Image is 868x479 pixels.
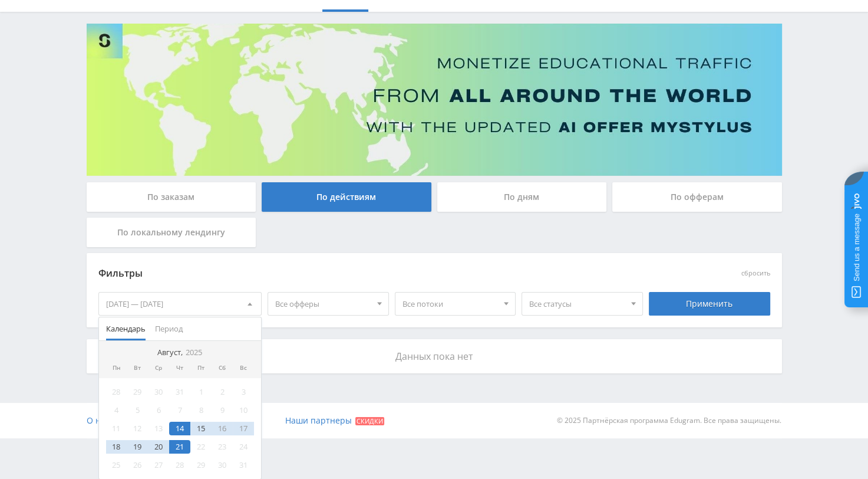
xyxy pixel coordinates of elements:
div: 30 [212,458,233,472]
div: 17 [233,422,254,435]
div: 3 [233,385,254,399]
div: Пт [190,365,212,372]
div: © 2025 Партнёрская программа Edugram. Все права защищены. [440,403,781,438]
div: 2 [212,385,233,399]
span: Наши партнеры [285,415,352,426]
div: 31 [169,385,190,399]
a: О нас [87,403,110,438]
div: [DATE] — [DATE] [99,293,262,315]
div: 18 [106,440,127,454]
button: Период [150,317,187,340]
div: По дням [437,182,607,212]
div: 25 [106,458,127,472]
span: Период [155,317,183,340]
div: 28 [106,385,127,399]
a: Наши партнеры Скидки [285,403,384,438]
span: Скидки [355,417,384,425]
div: 31 [233,458,254,472]
div: 27 [148,458,169,472]
div: 30 [148,385,169,399]
div: 13 [148,422,169,435]
div: 5 [127,403,148,417]
div: По локальному лендингу [87,218,256,247]
div: По офферам [612,182,782,212]
div: Вт [127,365,148,372]
div: 8 [190,403,212,417]
div: Фильтры [98,265,601,283]
p: Данных пока нет [98,351,770,362]
span: О нас [87,415,110,426]
div: 4 [106,403,127,417]
i: 2025 [186,348,202,357]
span: Все офферы [275,293,371,315]
div: Вс [233,365,254,372]
div: 22 [190,440,212,454]
div: 12 [127,422,148,435]
div: По заказам [87,182,256,212]
div: 6 [148,403,169,417]
div: Чт [169,365,190,372]
div: 29 [190,458,212,472]
img: Banner [87,24,782,176]
div: 20 [148,440,169,454]
div: 7 [169,403,190,417]
div: 28 [169,458,190,472]
div: Применить [649,292,770,316]
span: Все потоки [402,293,498,315]
div: Сб [212,365,233,372]
div: Ср [148,365,169,372]
div: 9 [212,403,233,417]
div: 1 [190,385,212,399]
div: Август, [153,348,207,357]
div: 23 [212,440,233,454]
div: 24 [233,440,254,454]
div: 14 [169,422,190,435]
span: Календарь [106,317,146,340]
button: Календарь [101,317,150,340]
div: По действиям [262,182,431,212]
button: сбросить [741,270,770,277]
div: 21 [169,440,190,454]
div: 16 [212,422,233,435]
div: 15 [190,422,212,435]
div: 10 [233,403,254,417]
div: Пн [106,365,127,372]
div: 26 [127,458,148,472]
span: Все статусы [529,293,625,315]
div: 19 [127,440,148,454]
div: 11 [106,422,127,435]
div: 29 [127,385,148,399]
